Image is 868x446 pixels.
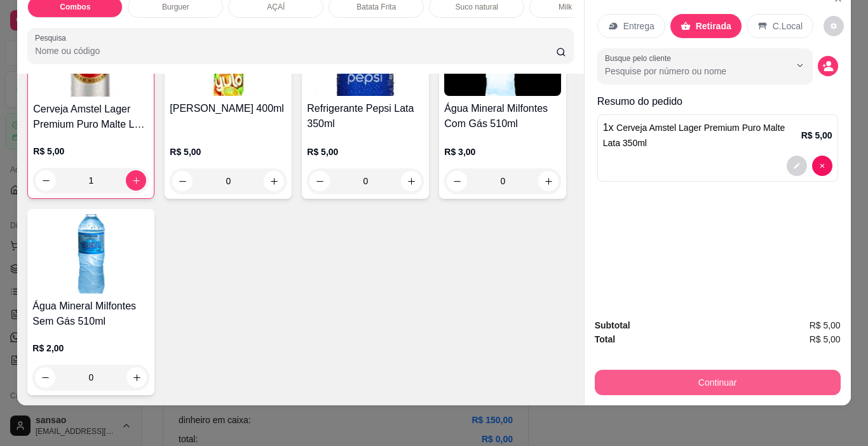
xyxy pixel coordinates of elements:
[456,2,498,12] p: Suco natural
[444,101,561,132] h4: Água Mineral Milfontes Com Gás 510ml
[605,53,675,64] label: Busque pelo cliente
[812,156,832,176] button: decrease-product-quantity
[787,156,807,176] button: decrease-product-quantity
[824,16,844,36] button: decrease-product-quantity
[170,101,287,116] h4: [PERSON_NAME] 400ml
[170,145,287,158] p: R$ 5,00
[309,171,330,191] button: decrease-product-quantity
[810,318,841,332] span: R$ 5,00
[595,334,615,344] strong: Total
[597,94,838,109] p: Resumo do pedido
[623,20,654,32] p: Entrega
[605,65,770,78] input: Busque pelo cliente
[126,367,147,388] button: increase-product-quantity
[33,145,149,158] p: R$ 5,00
[603,123,785,148] span: Cerveja Amstel Lager Premium Puro Malte Lata 350ml
[790,55,810,76] button: Show suggestions
[126,170,146,191] button: increase-product-quantity
[32,214,149,294] img: product-image
[447,171,467,191] button: decrease-product-quantity
[444,145,561,158] p: R$ 3,00
[773,20,803,32] p: C.Local
[172,171,193,191] button: decrease-product-quantity
[801,129,832,142] p: R$ 5,00
[818,56,838,76] button: decrease-product-quantity
[401,171,421,191] button: increase-product-quantity
[603,120,801,151] p: 1 x
[538,171,559,191] button: increase-product-quantity
[356,2,396,12] p: Batata Frita
[32,299,149,329] h4: Água Mineral Milfontes Sem Gás 510ml
[595,370,841,395] button: Continuar
[595,320,630,330] strong: Subtotal
[696,20,731,32] p: Retirada
[60,2,90,12] p: Combos
[307,101,424,132] h4: Refrigerante Pepsi Lata 350ml
[36,170,56,191] button: decrease-product-quantity
[35,32,71,43] label: Pesquisa
[32,342,149,355] p: R$ 2,00
[33,102,149,132] h4: Cerveja Amstel Lager Premium Puro Malte Lata 350ml
[35,44,556,57] input: Pesquisa
[810,332,841,346] span: R$ 5,00
[162,2,189,12] p: Burguer
[35,367,55,388] button: decrease-product-quantity
[307,145,424,158] p: R$ 5,00
[264,171,284,191] button: increase-product-quantity
[267,2,285,12] p: AÇAÍ
[559,2,596,12] p: Milk Shake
